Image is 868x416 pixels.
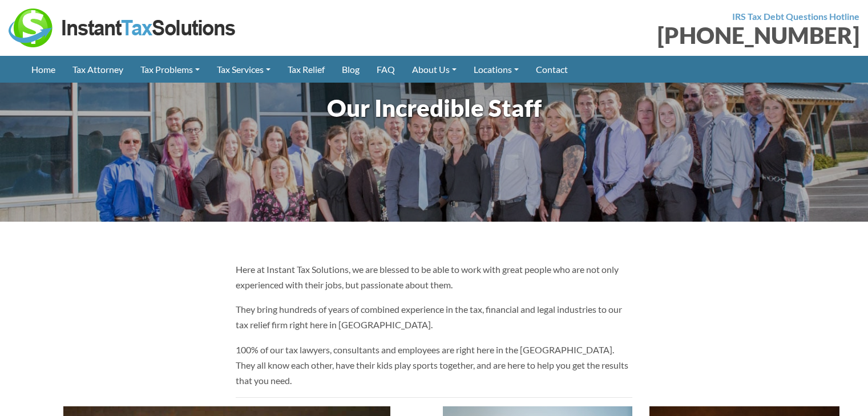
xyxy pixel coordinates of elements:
a: FAQ [368,56,403,83]
h1: Our Incredible Staff [29,91,839,125]
a: About Us [403,56,465,83]
p: 100% of our tax lawyers, consultants and employees are right here in the [GEOGRAPHIC_DATA]. They ... [236,342,633,389]
p: They bring hundreds of years of combined experience in the tax, financial and legal industries to... [236,301,633,332]
img: Instant Tax Solutions Logo [9,9,237,47]
a: Blog [333,56,368,83]
a: Tax Attorney [64,56,132,83]
strong: IRS Tax Debt Questions Hotline [732,11,859,22]
a: Locations [465,56,527,83]
a: Tax Relief [279,56,333,83]
a: Tax Services [208,56,279,83]
a: Tax Problems [132,56,208,83]
a: Home [23,56,64,83]
a: Instant Tax Solutions Logo [9,21,237,32]
a: Contact [527,56,576,83]
div: [PHONE_NUMBER] [443,24,860,47]
p: Here at Instant Tax Solutions, we are blessed to be able to work with great people who are not on... [236,262,633,292]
